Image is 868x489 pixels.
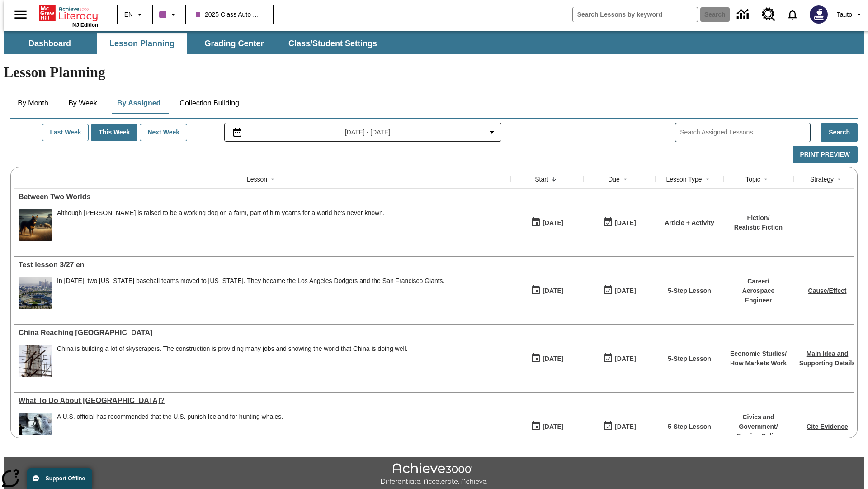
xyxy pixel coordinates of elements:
img: Dodgers stadium. [19,277,52,309]
button: 09/18/25: Last day the lesson can be accessed [600,350,639,367]
button: Collection Building [172,92,246,114]
div: China Reaching New Heights [19,329,506,337]
a: Cite Evidence [807,423,848,430]
div: China is building a lot of skyscrapers. The construction is providing many jobs and showing the w... [57,345,408,377]
button: Class color is purple. Change class color [156,6,182,23]
button: Dashboard [5,33,95,54]
div: [DATE] [615,353,636,364]
button: Open side menu [7,1,34,28]
span: Tauto [837,10,852,19]
a: What To Do About Iceland? , Lessons [19,397,506,405]
span: Lesson Planning [109,38,175,49]
span: Class/Student Settings [288,38,377,49]
img: Whale corpse being sprayed with water. [19,413,52,445]
a: Data Center [731,2,756,27]
span: NJ Edition [72,22,98,28]
img: A dog with dark fur and light tan markings looks off into the distance while sheep graze in the b... [19,209,52,241]
div: Although [PERSON_NAME] is raised to be a working dog on a farm, part of him yearns for a world he... [57,209,385,217]
a: Cause/Effect [808,287,847,294]
div: [DATE] [615,217,636,229]
button: Sort [620,174,631,185]
p: Fiction / [734,213,783,223]
input: Search Assigned Lessons [680,126,810,139]
p: 5-Step Lesson [668,286,711,296]
div: A U.S. official has recommended that the U.S. punish Iceland for hunting whales. [57,413,283,421]
button: 09/15/25: First time the lesson was available [528,418,566,435]
div: [DATE] [542,285,563,297]
button: 09/18/25: Last day the lesson can be accessed [600,282,639,299]
span: Although Chip is raised to be a working dog on a farm, part of him yearns for a world he's never ... [57,209,385,241]
div: Home [39,3,98,28]
p: 5-Step Lesson [668,422,711,431]
button: This Week [91,124,137,141]
h1: Lesson Planning [4,64,864,81]
button: By Assigned [110,92,168,114]
a: Between Two Worlds, Lessons [19,193,506,201]
div: Between Two Worlds [19,193,506,201]
button: 09/18/25: Last day the lesson can be accessed [600,214,639,231]
div: Lesson Type [666,175,702,184]
div: Test lesson 3/27 en [19,261,506,269]
button: Sort [702,174,713,185]
button: By Month [10,92,56,114]
div: In 1958, two New York baseball teams moved to California. They became the Los Angeles Dodgers and... [57,277,445,309]
button: Search [821,123,858,142]
img: Avatar [810,5,828,24]
button: Sort [834,174,844,185]
button: 09/17/25: First time the lesson was available [528,350,566,367]
p: Civics and Government / [728,412,789,431]
span: EN [124,10,133,19]
a: Resource Center, Will open in new tab [756,2,781,27]
a: Test lesson 3/27 en, Lessons [19,261,506,269]
button: Language: EN, Select a language [120,6,149,23]
button: Class/Student Settings [281,33,384,54]
p: Article + Activity [665,218,714,228]
button: Sort [267,174,278,185]
div: China is building a lot of skyscrapers. The construction is providing many jobs and showing the w... [57,345,408,353]
button: Support Offline [27,468,92,489]
button: Next Week [140,124,187,141]
div: [DATE] [615,421,636,432]
div: SubNavbar [4,31,864,54]
img: Achieve3000 Differentiate Accelerate Achieve [380,463,488,486]
div: [DATE] [542,353,563,364]
span: Dashboard [28,38,71,49]
button: 09/18/25: First time the lesson was available [528,282,566,299]
input: search field [573,7,698,22]
button: 09/16/25: Last day the lesson can be accessed [600,418,639,435]
div: [DATE] [542,421,563,432]
span: 2025 Class Auto Grade 13 [196,10,263,19]
div: [DATE] [542,217,563,229]
div: Topic [745,175,760,184]
span: [DATE] - [DATE] [345,128,391,137]
div: What To Do About Iceland? [19,397,506,405]
p: Economic Studies / [730,349,787,359]
button: Sort [548,174,559,185]
p: Foreign Policy [728,431,789,441]
button: 09/18/25: First time the lesson was available [528,214,566,231]
div: Strategy [810,175,834,184]
div: SubNavbar [4,33,385,54]
p: Realistic Fiction [734,223,783,232]
button: Select the date range menu item [228,127,498,138]
p: How Markets Work [730,359,787,368]
button: Lesson Planning [97,33,187,54]
a: China Reaching New Heights, Lessons [19,329,506,337]
p: 5-Step Lesson [668,354,711,364]
p: Aerospace Engineer [728,286,789,305]
a: Notifications [781,3,804,26]
button: Profile/Settings [833,6,868,23]
div: A U.S. official has recommended that the U.S. punish Iceland for hunting whales. [57,413,283,445]
button: Select a new avatar [804,3,833,26]
a: Main Idea and Supporting Details [799,350,855,367]
button: Last Week [42,124,89,141]
span: Grading Center [204,38,264,49]
div: Due [608,175,620,184]
a: Home [39,4,98,22]
span: Support Offline [46,475,85,482]
button: Sort [760,174,771,185]
button: Grading Center [189,33,279,54]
